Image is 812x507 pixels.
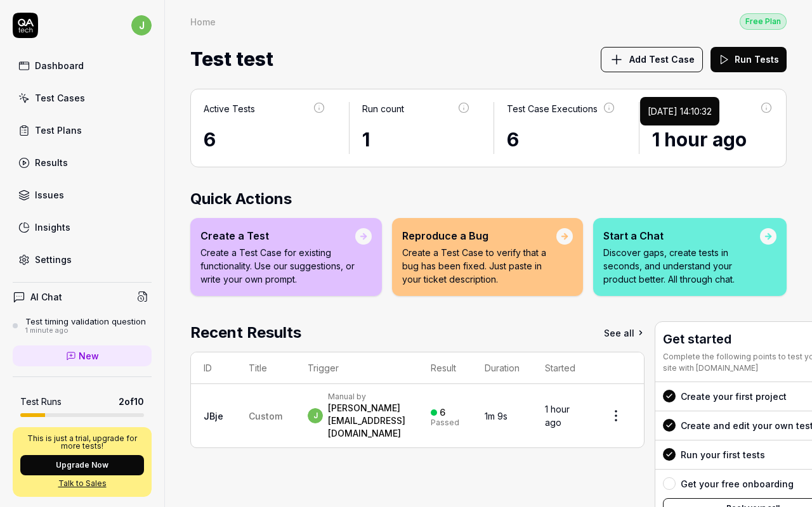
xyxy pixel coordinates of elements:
div: 1 [362,125,471,154]
th: ID [191,352,236,384]
div: Free Plan [740,13,787,30]
div: Test Case Executions [507,102,598,115]
div: Run your first tests [681,448,765,461]
div: 6 [204,125,326,154]
div: Test Cases [35,91,85,105]
span: j [308,408,323,423]
div: Insights [35,221,70,234]
p: Create a Test Case to verify that a bug has been fixed. Just paste in your ticket description. [402,246,556,286]
span: New [79,349,99,363]
div: Issues [35,188,64,202]
h4: AI Chat [30,290,62,304]
a: Talk to Sales [20,478,144,489]
div: Create a Test [200,228,355,243]
a: Insights [13,215,152,240]
time: 1m 9s [485,411,507,421]
th: Duration [472,352,532,384]
time: 1 hour ago [652,128,747,151]
div: Run count [362,102,404,115]
a: Settings [13,247,152,272]
div: Active Tests [204,102,255,115]
div: Settings [35,253,72,266]
span: Custom [249,411,282,421]
div: Home [190,15,216,28]
div: [PERSON_NAME][EMAIL_ADDRESS][DOMAIN_NAME] [328,402,405,440]
th: Result [418,352,472,384]
button: Free Plan [740,13,787,30]
a: See all [604,321,645,344]
div: [DATE] 14:10:32 [648,105,712,118]
th: Started [532,352,588,384]
div: Test timing validation question [25,316,146,326]
time: 1 hour ago [545,404,570,428]
th: Title [236,352,295,384]
div: Create your first project [681,390,787,403]
th: Trigger [295,352,418,384]
h2: Quick Actions [190,188,787,210]
span: j [131,15,152,35]
div: Results [35,156,68,169]
div: 1 minute ago [25,326,146,335]
h5: Test Runs [20,396,62,408]
div: Start a Chat [603,228,760,243]
button: j [131,13,152,38]
span: Test test [190,42,273,76]
a: Test Plans [13,118,152,143]
button: Run Tests [710,47,787,72]
p: This is just a trial, upgrade for more tests! [20,435,144,450]
button: Add Test Case [601,47,703,72]
div: Manual by [328,392,405,402]
p: Create a Test Case for existing functionality. Use our suggestions, or write your own prompt. [200,246,355,286]
div: 6 [440,407,445,418]
div: Dashboard [35,59,84,72]
a: Dashboard [13,53,152,78]
a: Issues [13,183,152,207]
a: New [13,345,152,366]
a: Results [13,150,152,175]
div: 6 [507,125,616,154]
span: 2 of 10 [119,395,144,408]
a: Test timing validation question1 minute ago [13,316,152,335]
div: Get your free onboarding [681,477,794,491]
button: Upgrade Now [20,455,144,475]
a: Test Cases [13,86,152,110]
a: JBje [204,411,223,421]
div: Reproduce a Bug [402,228,556,243]
span: Add Test Case [629,53,695,66]
div: Passed [431,419,459,427]
p: Discover gaps, create tests in seconds, and understand your product better. All through chat. [603,246,760,286]
div: Test Plans [35,124,82,137]
h2: Recent Results [190,321,301,344]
